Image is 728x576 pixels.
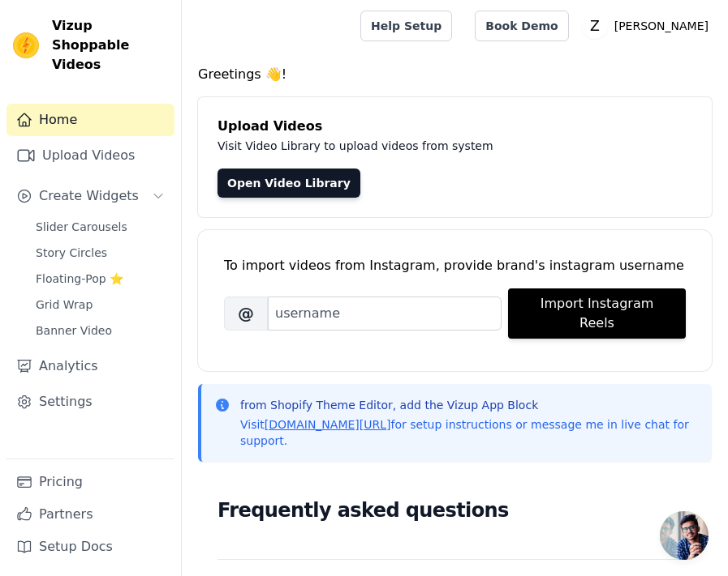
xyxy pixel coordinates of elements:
[218,169,360,198] a: Open Video Library
[26,241,174,264] a: Story Circles
[36,297,93,313] span: Grid Wrap
[268,297,502,331] input: username
[26,293,174,316] a: Grid Wrap
[6,350,174,382] a: Analytics
[6,104,174,136] a: Home
[36,271,123,287] span: Floating-Pop ⭐
[6,466,174,498] a: Pricing
[224,256,686,275] div: To import videos from Instagram, provide brand's instagram username
[39,186,139,206] span: Create Widgets
[265,418,391,431] a: [DOMAIN_NAME][URL]
[52,16,168,75] span: Vizup Shoppable Videos
[6,180,174,212] button: Create Widgets
[6,531,174,563] a: Setup Docs
[608,11,715,41] p: [PERSON_NAME]
[36,322,112,339] span: Banner Video
[36,245,107,261] span: Story Circles
[660,511,709,560] a: Open chat
[508,288,686,339] button: Import Instagram Reels
[590,18,600,34] text: Z
[240,416,699,449] p: Visit for setup instructions or message me in live chat for support.
[26,215,174,238] a: Slider Carousels
[6,139,174,172] a: Upload Videos
[475,11,568,41] a: Book Demo
[198,65,712,84] h4: Greetings 👋!
[36,219,127,235] span: Slider Carousels
[240,397,699,413] p: from Shopify Theme Editor, add the Vizup App Block
[218,117,692,136] h4: Upload Videos
[6,386,174,418] a: Settings
[218,136,692,156] p: Visit Video Library to upload videos from system
[582,11,715,41] button: Z [PERSON_NAME]
[13,32,39,58] img: Vizup
[360,11,452,41] a: Help Setup
[26,267,174,290] a: Floating-Pop ⭐
[218,494,692,527] h2: Frequently asked questions
[224,297,268,331] span: @
[26,319,174,342] a: Banner Video
[6,498,174,531] a: Partners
